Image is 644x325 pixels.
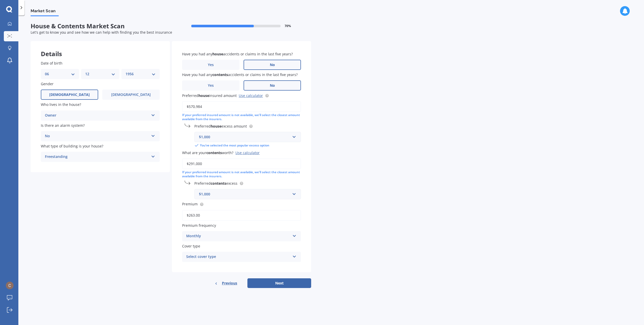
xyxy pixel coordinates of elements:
[41,123,85,128] span: Is there an alarm system?
[194,124,247,129] span: Preferred excess amount
[182,72,298,77] span: Have you had any accidents or claims in the last five years?
[211,181,226,186] b: contents
[247,278,311,288] button: Next
[182,158,301,169] input: Enter amount
[212,52,223,56] b: house
[49,93,90,97] span: [DEMOGRAPHIC_DATA]
[182,150,233,155] span: What are your worth?
[194,181,237,186] span: Preferred excess
[111,93,151,97] span: [DEMOGRAPHIC_DATA]
[31,22,171,30] span: House & Contents Market Scan
[41,102,81,107] span: Who lives in the house?
[208,63,214,67] span: Yes
[45,112,149,119] div: Owner
[199,191,290,197] div: $1,000
[182,170,301,179] div: If your preferred insured amount is not available, we'll select the closest amount available from...
[41,144,103,148] span: What type of building is your house?
[41,81,54,86] span: Gender
[182,223,216,228] span: Premium frequency
[235,150,260,155] div: Use calculator
[206,150,222,155] b: contents
[198,93,209,98] b: house
[186,233,290,239] div: Monthly
[182,93,237,98] span: Preferred insured amount
[41,61,62,66] span: Date of birth
[194,143,301,148] div: You’ve selected the most popular excess option
[31,8,59,15] span: Market Scan
[270,63,275,67] span: No
[270,83,275,88] span: No
[45,133,149,139] div: No
[182,52,293,56] span: Have you had any accidents or claims in the last five years?
[31,41,170,56] div: Details
[182,101,301,112] input: Enter amount
[182,210,301,221] input: Enter premium
[186,254,290,260] div: Select cover type
[182,202,198,207] span: Premium
[31,30,172,35] span: Let's get to know you and see how we can help with finding you the best insurance
[211,124,221,129] b: house
[285,24,291,28] span: 70 %
[6,282,14,289] img: ACg8ocK6IiLTNkBbQ5KMzlhccKnh4eCrGQVabVKh9q1ivONGcc9Fqg=s96-c
[182,244,200,248] span: Cover type
[199,134,290,140] div: $1,000
[45,154,149,160] div: Freestanding
[222,279,237,287] span: Previous
[208,83,214,88] span: Yes
[182,113,301,122] div: If your preferred insured amount is not available, we'll select the closest amount available from...
[239,93,263,98] a: Use calculator
[212,72,228,77] b: contents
